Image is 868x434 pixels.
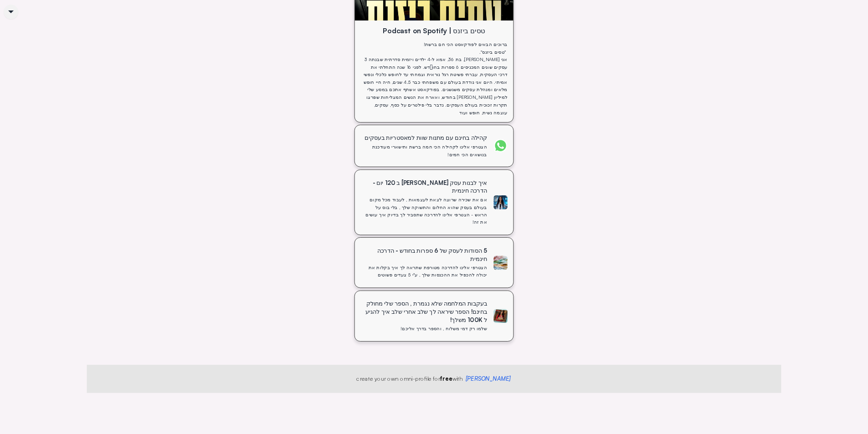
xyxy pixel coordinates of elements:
[440,375,452,383] span: free
[354,125,514,167] a: קהילה בחינם עם מתנות שוות למאסטריות בעסקיםהצטרפי אלינו לקהילה הכי חמה ברשת ותישארי מעודכנת בנושאי...
[364,134,487,142] div: קהילה בחינם עם מתנות שוות למאסטריות בעסקים
[356,375,462,383] div: create your own omni-profile for with
[465,374,511,384] a: [PERSON_NAME]
[364,264,487,279] div: הצטרפי אלינו להדרכה מטורפת שתראה לך איך בקלות את יכולה להכפיל את ההכנסות שלך , ע"י 5 צעדים פשוטים
[364,143,487,158] div: הצטרפי אלינו לקהילה הכי חמה ברשת ותישארי מעודכנת בנושאים הכי חמים!
[364,196,487,226] div: אם את שכירה שרוצה לצאת לעצמאות , לעבוד מכל מקום בעולם בעסק שהוא החלום והתשוקה שלך , בלי בוס על הר...
[493,139,508,153] img: svg%3e
[360,41,507,122] div: ברוכים הבאים לפודקאסט הכי חם ברשת! "טסים ביזנס". אני [PERSON_NAME], בת 36, אמא ל-4 ילדים ויזמית ס...
[364,325,487,332] div: שלמו רק דמי משלוח , והספר בדרך אליכם!
[383,26,485,36] div: טסים ביזנס | Podcast on Spotify
[364,246,487,263] div: 5 הסודות לעסק של 6 ספרות בחודש - הדרכה חינמית
[354,290,514,341] a: בעקבות המלחמה שלא נגמרת , הספר שלי מחולק בחינם! הספר שיראה לך שלב אחרי שלב איך להגיע ל 100K משלך!...
[364,179,487,195] div: איך לבנות עסק [PERSON_NAME] ב 120 יום - הדרכה חינמית
[354,237,514,288] a: 5 הסודות לעסק של 6 ספרות בחודש - הדרכה חינמיתהצטרפי אלינו להדרכה מטורפת שתראה לך איך בקלות את יכו...
[354,169,514,235] a: איך לבנות עסק [PERSON_NAME] ב 120 יום - הדרכה חינמיתאם את שכירה שרוצה לצאת לעצמאות , לעבוד מכל מק...
[364,299,487,324] div: בעקבות המלחמה שלא נגמרת , הספר שלי מחולק בחינם! הספר שיראה לך שלב אחרי שלב איך להגיע ל 100K משלך!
